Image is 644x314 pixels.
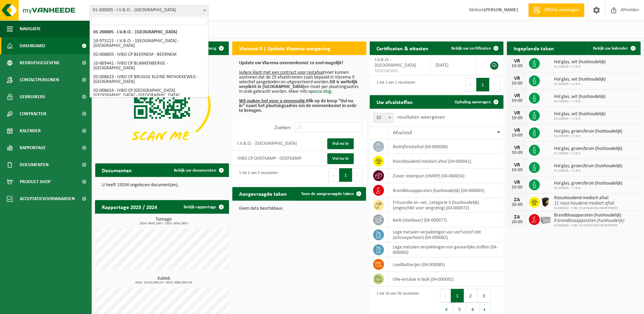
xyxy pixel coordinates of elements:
[95,55,229,156] img: Download de VHEPlus App
[510,64,524,69] div: 19-09
[370,41,435,55] h2: Certificaten & attesten
[510,110,524,116] div: VR
[20,71,59,88] span: Contactpersonen
[477,289,491,302] button: 3
[90,5,208,15] span: 01-200005 - I.V.B.O. - BRUGGE
[373,113,393,123] span: 10
[373,113,393,123] span: 10
[388,169,503,183] td: zuiver steenpuin (HMRP) (04-000054)
[232,187,294,200] h2: Aangevraagde taken
[327,138,354,149] a: Vul nu in
[20,139,46,156] span: Rapportage
[20,37,45,54] span: Dashboard
[20,54,59,71] span: Bedrijfsgegevens
[554,152,622,156] span: 01-200005 - I.V.B.O.
[239,60,343,66] b: Update uw Vlarema overeenkomst zo snel mogelijk!
[476,78,490,91] button: 1
[540,213,551,225] img: PB-LB-0680-HPE-GY-11
[440,289,451,302] button: Previous
[95,200,164,213] h2: Rapportage 2025 / 2024
[388,213,503,227] td: kwik (vloeibaar) (04-000077)
[232,41,337,55] h2: Vlarema 9 | Update Vlaamse wetgeving
[388,242,503,257] td: lege metalen verpakkingen van gevaarlijke stoffen (04-000083)
[232,136,321,151] td: I.V.B.O. - [GEOGRAPHIC_DATA]
[510,81,524,86] div: 19-09
[168,163,228,177] a: Bekijk uw documenten
[388,139,503,154] td: bedrijfsrestafval (04-000008)
[554,224,624,228] span: 02-008628 - IVBO WIJKINZAMELING BEERNEM
[397,115,445,120] label: resultaten weergeven
[510,133,524,138] div: 19-09
[95,163,139,177] h2: Documenten
[510,128,524,133] div: VR
[510,93,524,99] div: VR
[102,183,222,188] p: U heeft 19204 ongelezen document(en).
[327,153,354,164] a: Vul nu in
[554,82,606,86] span: 01-200005 - I.V.B.O.
[296,187,366,200] a: Toon de aangevraagde taken
[388,183,503,198] td: brandblusapparaten (huishoudelijk) (04-000065)
[554,201,614,206] i: 11 risico houdend medisch afval
[239,206,359,211] p: Geen data beschikbaar.
[196,41,228,55] button: Verberg
[388,227,503,242] td: lege metalen verpakkingen van verf en/of inkt (schraapschoon) (04-000082)
[98,217,229,225] h3: Tonnage
[554,146,622,152] span: Hol glas, groen/bruin (huishoudelijk)
[588,41,640,55] a: Bekijk uw kalender
[554,213,624,218] span: Brandblusapparaten (huishoudelijk)
[388,257,503,272] td: loodbatterijen (04-000085)
[20,20,41,37] span: Navigatie
[554,117,606,121] span: 01-200005 - I.V.B.O.
[239,70,324,75] u: Iedere klant met een contract voor restafval
[328,168,339,182] button: Previous
[373,77,415,92] div: 1 tot 1 van 1 resultaten
[239,80,357,89] b: Dit is wettelijk verplicht in [GEOGRAPHIC_DATA]
[178,200,228,214] a: Bekijk rapportage
[554,129,622,134] span: Hol glas, groen/bruin (huishoudelijk)
[554,169,622,173] span: 01-200005 - I.V.B.O.
[451,289,464,302] button: 1
[239,99,356,113] b: Klik op de knop "Vul nu in" naast het plaatsingsadres om de overeenkomst in orde te brengen.
[554,59,606,65] span: Hol glas, wit (huishoudelijk)
[375,57,416,68] span: I.V.B.O. - [GEOGRAPHIC_DATA]
[554,206,618,210] span: 02-008628 - IVBO WIJKINZAMELING BEERNEM
[20,190,75,207] span: Acceptatievoorwaarden
[554,181,622,186] span: Hol glas, groen/bruin (huishoudelijk)
[239,61,359,113] p: moet kunnen aantonen dat de 29 afvalstromen zoals bepaald in Vlarema 9 selectief aangeboden en ui...
[455,100,491,104] span: Ophaling aanvragen
[540,196,551,207] img: LP-SB-00050-HPE-51
[593,46,628,51] span: Bekijk uw kalender
[20,173,51,190] span: Product Shop
[90,5,208,15] span: 01-200005 - I.V.B.O. - BRUGGE
[91,59,207,73] li: 10-869441 - IVBO CP BLANKENBERGE - [GEOGRAPHIC_DATA]
[510,145,524,151] div: VR
[464,289,477,302] button: 2
[510,220,524,225] div: 20-09
[393,130,412,136] span: Afvalstof
[236,168,278,182] div: 1 tot 2 van 2 resultaten
[510,116,524,121] div: 19-09
[490,78,500,91] button: Next
[446,41,503,55] a: Bekijk uw certificaten
[554,100,606,104] span: 01-200005 - I.V.B.O.
[313,89,333,94] a: onze blog.
[554,218,624,223] i: 9 brandblusapparaten (huishoudelijk)
[239,99,306,104] u: Wij maken het voor u eenvoudig.
[510,99,524,103] div: 19-09
[510,180,524,185] div: VR
[232,151,321,166] td: IVBO CP OOSTKAMP - OOSTKAMP
[554,65,606,69] span: 01-200005 - I.V.B.O.
[98,276,229,284] h3: Kubiek
[91,50,207,59] li: 02-008805 - IVBO CP BEERNEM - BEERNEM
[510,168,524,173] div: 19-09
[375,68,425,74] span: RED25003665
[554,195,618,201] span: Risicohoudend medisch afval
[388,154,503,169] td: risicohoudend medisch afval (04-000041)
[510,162,524,168] div: VR
[510,151,524,155] div: 19-09
[465,78,476,91] button: Previous
[98,222,229,225] span: 2024: 9643,109 t - 2025: 6834,380 t
[554,111,606,117] span: Hol glas, wit (huishoudelijk)
[554,134,622,138] span: 01-200005 - I.V.B.O.
[370,95,420,108] h2: Uw afvalstoffen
